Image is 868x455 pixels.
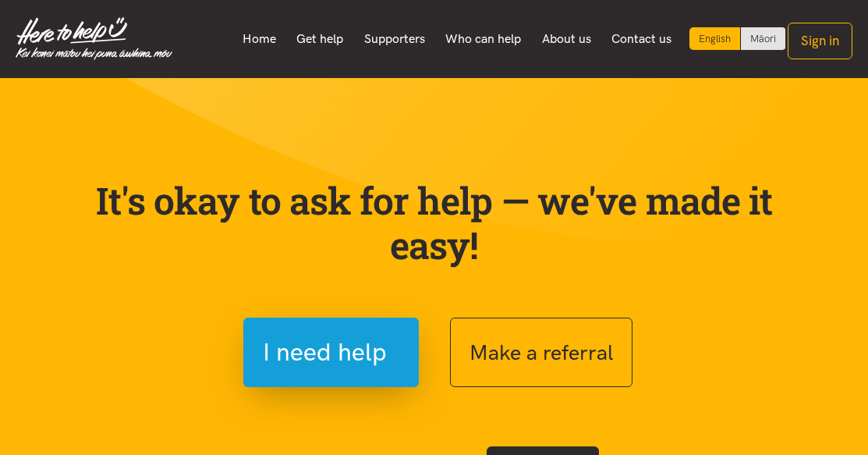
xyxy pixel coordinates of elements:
a: Contact us [601,23,682,55]
a: Get help [286,23,354,55]
a: About us [531,23,601,55]
div: Language toggle [689,27,786,50]
a: Who can help [435,23,532,55]
span: I need help [263,332,387,372]
a: Switch to Te Reo Māori [741,27,785,50]
div: Current language [689,27,741,50]
button: Sign in [788,23,852,59]
img: Home [16,17,172,60]
button: I need help [243,318,419,387]
button: Make a referral [450,318,632,387]
a: Supporters [353,23,435,55]
a: Home [232,23,286,55]
p: It's okay to ask for help — we've made it easy! [76,178,793,268]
